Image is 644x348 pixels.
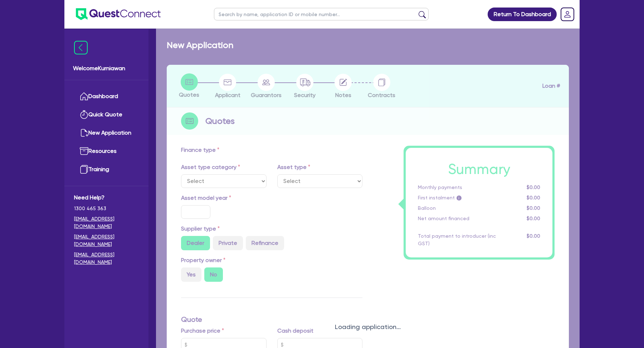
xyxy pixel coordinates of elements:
[76,8,161,20] img: quest-connect-logo-blue
[214,8,429,20] input: Search by name, application ID or mobile number...
[73,64,140,73] span: Welcome Kurniawan
[80,147,88,155] img: resources
[74,205,139,212] span: 1300 465 363
[488,8,557,21] a: Return To Dashboard
[74,160,139,179] a: Training
[74,251,139,266] a: [EMAIL_ADDRESS][DOMAIN_NAME]
[74,87,139,106] a: Dashboard
[74,215,139,230] a: [EMAIL_ADDRESS][DOMAIN_NAME]
[156,322,580,332] div: Loading application...
[74,124,139,142] a: New Application
[74,233,139,248] a: [EMAIL_ADDRESS][DOMAIN_NAME]
[74,142,139,160] a: Resources
[80,110,88,119] img: quick-quote
[558,5,577,24] a: Dropdown toggle
[74,41,88,54] img: icon-menu-close
[80,129,88,137] img: new-application
[74,193,139,202] span: Need Help?
[80,165,88,174] img: training
[74,106,139,124] a: Quick Quote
